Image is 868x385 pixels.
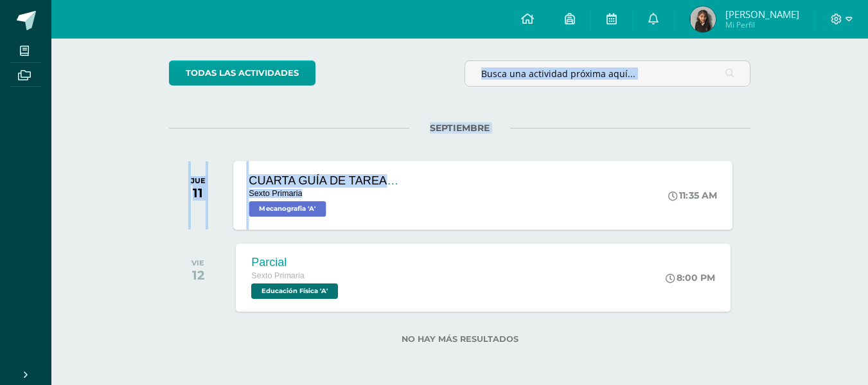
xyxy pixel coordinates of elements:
div: CUARTA GUÍA DE TAREAS DEL CUARTO BIMESTRE [249,174,405,187]
span: SEPTIEMBRE [409,122,510,134]
input: Busca una actividad próxima aquí... [465,61,750,86]
span: Sexto Primaria [249,189,303,198]
label: No hay más resultados [169,334,750,344]
div: 11:35 AM [669,190,718,201]
div: JUE [191,176,206,185]
div: 11 [191,185,206,201]
span: [PERSON_NAME] [725,8,799,21]
a: todas las Actividades [169,60,315,85]
div: 8:00 PM [666,272,715,283]
span: Educación Física 'A' [251,283,338,299]
div: Parcial [251,256,341,269]
span: Mecanografia 'A' [249,201,326,217]
div: 12 [191,267,204,283]
span: Sexto Primaria [251,271,305,280]
img: f7ce00fe3bad6b944b4d6301e2fe44ec.png [690,6,716,32]
span: Mi Perfil [725,19,799,30]
div: VIE [191,258,204,267]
